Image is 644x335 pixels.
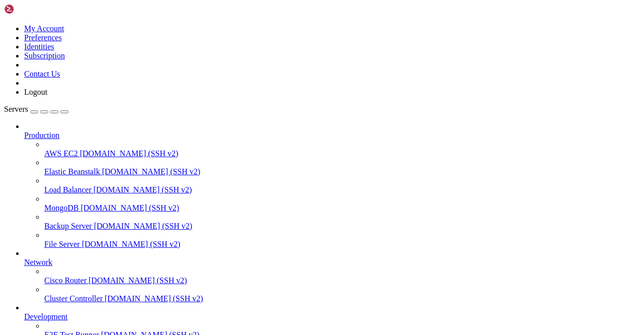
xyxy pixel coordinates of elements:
span: MongoDB [44,204,78,212]
span: [DOMAIN_NAME] (SSH v2) [94,222,193,230]
li: MongoDB [DOMAIN_NAME] (SSH v2) [44,194,640,213]
span: Elastic Beanstalk [44,167,100,176]
span: Servers [4,105,28,113]
a: Identities [24,42,54,51]
a: Development [24,312,640,321]
span: [DOMAIN_NAME] (SSH v2) [80,204,179,212]
a: Backup Server [DOMAIN_NAME] (SSH v2) [44,222,640,231]
a: Servers [4,105,68,113]
a: AWS EC2 [DOMAIN_NAME] (SSH v2) [44,149,640,158]
span: [DOMAIN_NAME] (SSH v2) [89,276,187,285]
span: Development [24,312,67,321]
li: File Server [DOMAIN_NAME] (SSH v2) [44,231,640,249]
span: [DOMAIN_NAME] (SSH v2) [102,167,201,176]
a: Production [24,131,640,140]
span: [DOMAIN_NAME] (SSH v2) [94,185,192,194]
img: Shellngn [4,4,62,14]
a: Preferences [24,33,62,42]
li: Cisco Router [DOMAIN_NAME] (SSH v2) [44,267,640,285]
li: Elastic Beanstalk [DOMAIN_NAME] (SSH v2) [44,158,640,176]
li: AWS EC2 [DOMAIN_NAME] (SSH v2) [44,140,640,158]
a: Cisco Router [DOMAIN_NAME] (SSH v2) [44,276,640,285]
li: Production [24,122,640,249]
span: Load Balancer [44,185,92,194]
li: Backup Server [DOMAIN_NAME] (SSH v2) [44,213,640,231]
a: MongoDB [DOMAIN_NAME] (SSH v2) [44,204,640,213]
a: Logout [24,88,47,96]
a: File Server [DOMAIN_NAME] (SSH v2) [44,240,640,249]
span: Network [24,258,52,266]
span: [DOMAIN_NAME] (SSH v2) [80,149,179,158]
a: Load Balancer [DOMAIN_NAME] (SSH v2) [44,185,640,194]
a: Contact Us [24,70,60,78]
li: Network [24,249,640,303]
a: Network [24,258,640,267]
li: Cluster Controller [DOMAIN_NAME] (SSH v2) [44,285,640,303]
span: Backup Server [44,222,92,230]
li: Load Balancer [DOMAIN_NAME] (SSH v2) [44,176,640,194]
a: Elastic Beanstalk [DOMAIN_NAME] (SSH v2) [44,167,640,176]
span: AWS EC2 [44,149,78,158]
span: [DOMAIN_NAME] (SSH v2) [82,240,181,248]
a: Cluster Controller [DOMAIN_NAME] (SSH v2) [44,294,640,303]
span: Cluster Controller [44,294,103,303]
span: File Server [44,240,80,248]
a: My Account [24,24,64,33]
span: Cisco Router [44,276,87,285]
span: [DOMAIN_NAME] (SSH v2) [105,294,203,303]
a: Subscription [24,51,65,60]
span: Production [24,131,59,140]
